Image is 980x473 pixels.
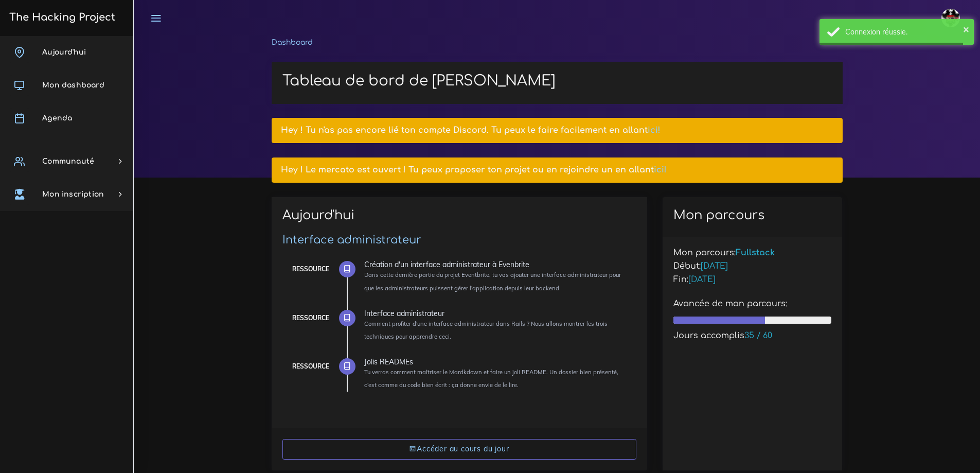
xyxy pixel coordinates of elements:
[673,275,832,285] h5: Fin:
[364,310,629,317] div: Interface administrateur
[673,208,832,223] h2: Mon parcours
[364,261,629,268] div: Création d'un interface administrateur à Evenbrite
[701,261,728,271] span: [DATE]
[292,264,329,275] div: Ressource
[42,114,72,122] span: Agenda
[654,165,667,174] a: ici!
[282,234,421,246] a: Interface administrateur
[42,190,104,198] span: Mon inscription
[845,27,966,37] div: Connexion réussie.
[281,126,833,135] h5: Hey ! Tu n'as pas encore lié ton compte Discord. Tu peux le faire facilement en allant
[364,369,618,389] small: Tu verras comment maîtriser le Mardkdown et faire un joli README. Un dossier bien présenté, c'est...
[282,208,636,230] h2: Aujourd'hui
[282,73,832,90] h1: Tableau de bord de [PERSON_NAME]
[282,439,636,460] a: Accéder au cours du jour
[42,48,86,56] span: Aujourd'hui
[648,126,661,135] a: ici!
[673,261,832,271] h5: Début:
[744,331,772,340] span: 35 / 60
[688,275,716,284] span: [DATE]
[673,299,832,309] h5: Avancée de mon parcours:
[42,157,94,165] span: Communauté
[6,12,115,23] h3: The Hacking Project
[272,39,313,46] a: Dashboard
[364,320,608,340] small: Comment profiter d'une interface administrateur dans Rails ? Nous allons montrer les trois techni...
[364,271,621,291] small: Dans cette dernière partie du projet Eventbrite, tu vas ajouter une interface administrateur pour...
[364,358,629,365] div: Jolis READMEs
[281,165,833,175] h5: Hey ! Le mercato est ouvert ! Tu peux proposer ton projet ou en rejoindre un en allant
[292,361,329,372] div: Ressource
[736,248,775,257] span: Fullstack
[42,81,104,89] span: Mon dashboard
[673,331,832,341] h5: Jours accomplis
[941,9,960,27] img: avatar
[673,248,832,258] h5: Mon parcours:
[963,24,969,34] button: ×
[292,312,329,324] div: Ressource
